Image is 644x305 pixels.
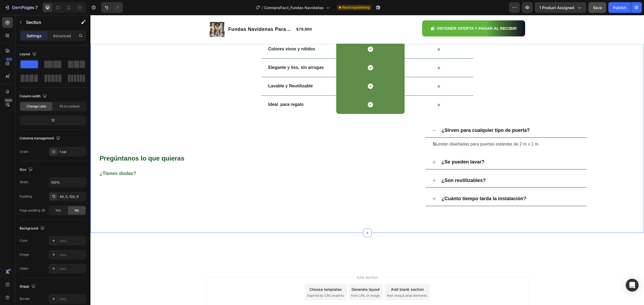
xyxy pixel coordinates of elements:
div: 12 [21,117,85,124]
div: Add... [60,297,85,302]
span: 1 product assigned [539,5,574,10]
strong: Pregúntanos lo que quieras [9,140,94,147]
strong: Elegante y liso, sin arrugas [178,50,233,55]
div: Add... [60,239,85,243]
div: Color [20,238,28,243]
div: Width [20,180,28,185]
div: Choose templates [219,271,251,277]
div: Size [20,166,34,173]
div: Add blank section [301,271,333,277]
span: ComnpraFacil_Fundas Navideñas [264,5,324,10]
span: then drag & drop elements [297,278,336,283]
span: Need republishing [342,5,369,10]
strong: ¿Son reutilizables? [351,163,395,168]
span: Add section [264,259,290,265]
div: Column width [20,93,48,100]
div: Columns management [20,135,61,142]
strong: ¿Sirven para cualquier tipo de puerta? [351,113,439,118]
div: Beta [4,98,13,102]
strong: ¿Tienes dudas? [9,156,46,161]
button: 7 [2,2,40,13]
div: Page padding [20,208,46,213]
strong: ¿Cuánto tiempo tarda la instalación? [351,181,436,186]
div: 450 [5,57,13,61]
div: Background [20,225,46,232]
div: Border [20,296,30,301]
div: 40, 0, 100, 0 [60,194,85,199]
span: Save [593,5,602,10]
button: Publish [608,2,631,13]
div: Undo/Redo [101,2,123,13]
div: Open Intercom Messenger [626,279,639,292]
strong: Ideal para regalo [178,87,213,92]
div: Generate layout [261,271,289,277]
span: from URL or image [261,278,289,283]
div: Video [20,266,28,271]
div: Add... [60,266,85,271]
span: No [75,208,79,213]
div: Padding [20,194,32,199]
button: 1 product assigned [535,2,586,13]
span: Fit to content [60,104,79,109]
p: Settings [27,33,42,39]
span: están diseñadas para puertas estándar de 2 m x 1 m. [342,127,449,131]
div: Add... [60,252,85,257]
p: 7 [35,4,38,11]
strong: ¿Se pueden lavar? [351,144,394,150]
strong: Lavable y Reutilizable [178,69,222,73]
div: Layout [20,51,38,58]
span: Yes [55,208,61,213]
span: / [262,5,263,10]
strong: Colores vivos y nítidos [178,32,225,36]
p: Section [26,19,70,25]
div: Image [20,252,29,257]
div: 1 col [60,150,85,154]
span: inspired by CRO experts [217,278,253,283]
p: Advanced [53,33,71,39]
input: Auto [49,177,86,187]
iframe: Design area [90,15,644,305]
button: Save [588,2,606,13]
strong: Sí, [342,127,347,131]
div: Shape [20,283,37,290]
div: Publish [613,5,626,10]
div: Order [20,149,28,154]
span: Change ratio [27,104,46,109]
